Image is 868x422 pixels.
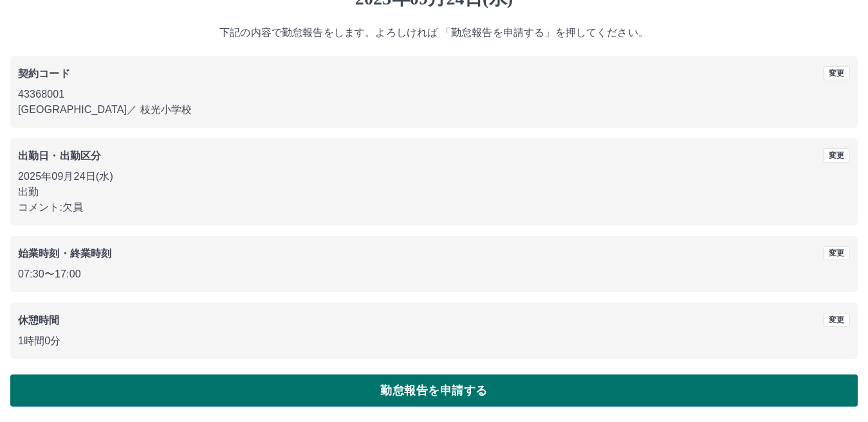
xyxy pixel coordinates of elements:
p: 出勤 [18,184,850,200]
b: 始業時刻・終業時刻 [18,248,111,259]
p: コメント: 欠員 [18,200,850,215]
b: 出勤日・出勤区分 [18,150,101,161]
p: 下記の内容で勤怠報告をします。よろしければ 「勤怠報告を申請する」を押してください。 [10,25,858,40]
p: 2025年09月24日(水) [18,169,850,184]
button: 変更 [823,66,850,80]
button: 変更 [823,313,850,327]
button: 変更 [823,246,850,260]
b: 契約コード [18,68,70,79]
button: 変更 [823,148,850,163]
button: 勤怠報告を申請する [10,374,858,407]
b: 休憩時間 [18,315,60,326]
p: 1時間0分 [18,333,850,349]
p: 07:30 〜 17:00 [18,267,850,282]
p: 43368001 [18,87,850,102]
p: [GEOGRAPHIC_DATA] ／ 枝光小学校 [18,102,850,118]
